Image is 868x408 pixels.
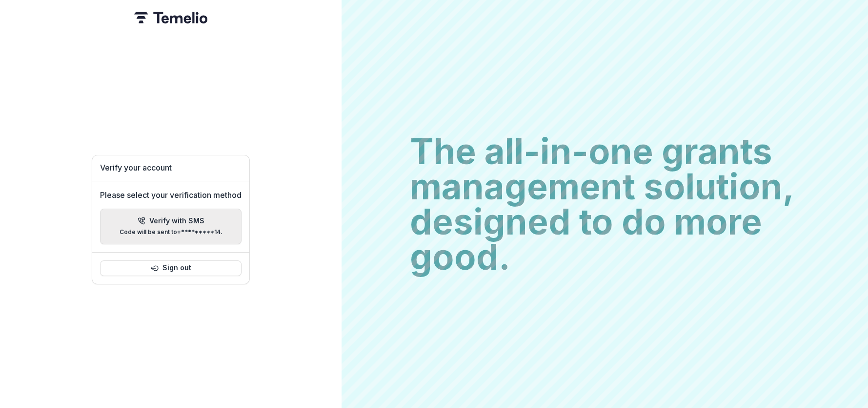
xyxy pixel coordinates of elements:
button: Sign out [100,260,242,276]
h1: Verify your account [100,163,242,172]
img: Temelio [134,12,207,23]
p: Please select your verification method [100,189,242,201]
button: Verify with SMSCode will be sent to+*********14. [100,209,242,244]
p: Verify with SMS [149,217,204,225]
